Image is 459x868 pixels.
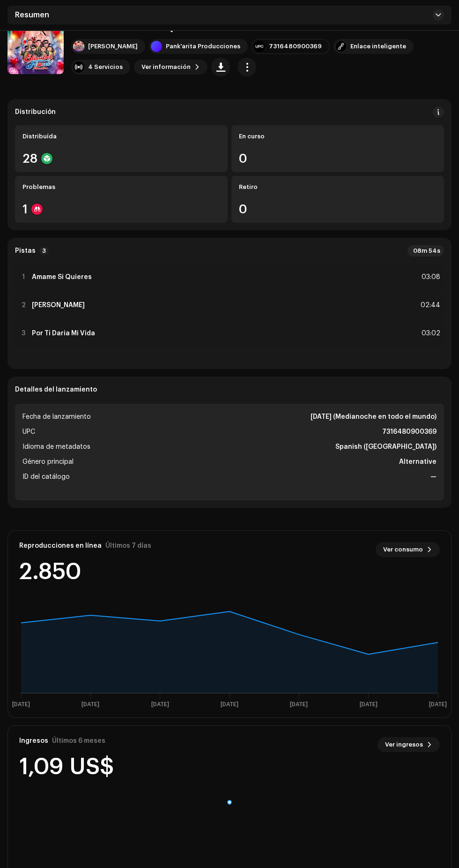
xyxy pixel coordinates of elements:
div: Problemas [22,183,220,191]
button: Ver ingresos [378,737,440,752]
div: Pank'arita Producciones [166,43,240,50]
text: [DATE] [81,702,99,708]
div: Reproducciones en línea [19,542,102,550]
div: [PERSON_NAME] [88,43,138,50]
div: Retiro [239,183,437,191]
strong: Spanish ([GEOGRAPHIC_DATA]) [335,441,437,453]
strong: Detalles del lanzamiento [15,386,97,393]
text: [DATE] [429,702,447,708]
strong: Alternative [399,456,437,468]
div: Distribuída [22,133,220,140]
strong: Por Ti Daria Mi Vida [32,330,95,337]
span: UPC [22,426,35,438]
button: Ver información [134,60,207,75]
span: Ver ingresos [385,735,423,754]
img: 104028e1-cc6e-43db-82a0-85bcab36ced5 [7,18,64,74]
text: [DATE] [12,702,30,708]
span: ID del catálogo [22,471,70,483]
strong: 7316480900369 [382,426,437,438]
text: [DATE] [360,702,378,708]
strong: [PERSON_NAME] [32,302,85,309]
div: 03:08 [420,272,440,283]
span: Ver información [141,58,191,76]
div: 08m 54s [407,245,444,257]
img: c292073d-f64c-4017-8d46-e2113beef054 [73,41,84,52]
text: [DATE] [290,702,308,708]
button: Ver consumo [376,542,440,557]
text: [DATE] [151,702,169,708]
div: Enlace inteligente [350,43,406,50]
span: Ver consumo [383,540,423,559]
strong: Pistas [15,247,36,255]
div: Distribución [15,108,56,116]
span: Género principal [22,456,74,468]
div: Últimos 6 meses [52,737,105,745]
strong: [DATE] (Medianoche en todo el mundo) [311,411,437,423]
div: Últimos 7 días [105,542,151,550]
span: Fecha de lanzamiento [22,411,91,423]
span: Idioma de metadatos [22,441,90,453]
strong: Amame Si Quieres [32,273,92,281]
div: 4 Servicios [88,63,123,71]
div: 7316480900369 [269,43,322,50]
div: En curso [239,133,437,140]
p-badge: 3 [39,247,49,255]
div: Ingresos [19,737,48,745]
div: 03:02 [420,328,440,339]
text: [DATE] [221,702,238,708]
span: Resumen [15,11,49,19]
strong: — [430,471,437,483]
div: 02:44 [420,300,440,311]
